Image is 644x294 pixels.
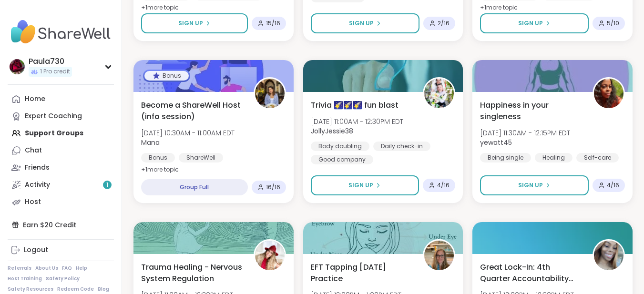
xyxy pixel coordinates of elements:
[594,241,624,270] img: seasonzofapril
[424,241,454,270] img: Jill_B_Gratitude
[76,265,87,272] a: Help
[255,241,285,270] img: CLove
[25,197,41,207] div: Host
[348,181,373,190] span: Sign Up
[141,262,243,284] span: Trauma Healing - Nervous System Regulation
[311,142,369,151] div: Body doubling
[144,71,189,81] div: Bonus
[141,100,243,122] span: Become a ShareWell Host (info session)
[8,275,42,282] a: Host Training
[178,19,203,28] span: Sign Up
[518,181,543,190] span: Sign Up
[607,182,619,189] span: 4 / 16
[480,100,582,122] span: Happiness in your singleness
[141,138,160,147] b: Mana
[349,19,374,28] span: Sign Up
[8,286,53,293] a: Safety Resources
[480,262,582,284] span: Great Lock-In: 4th Quarter Accountability Partner
[480,153,531,162] div: Being single
[576,153,619,162] div: Self-care
[311,100,399,111] span: Trivia 🌠🌠🌠 fun blast
[57,286,94,293] a: Redeem Code
[62,265,72,272] a: FAQ
[424,79,454,108] img: JollyJessie38
[46,275,80,282] a: Safety Policy
[480,138,512,147] b: yewatt45
[8,193,114,211] a: Host
[25,94,45,104] div: Home
[141,153,175,162] div: Bonus
[8,176,114,193] a: Activity1
[311,262,413,284] span: EFT Tapping [DATE] Practice
[311,175,419,195] button: Sign Up
[373,142,430,151] div: Daily check-in
[35,265,58,272] a: About Us
[24,245,48,255] div: Logout
[141,13,248,33] button: Sign Up
[8,142,114,159] a: Chat
[480,175,589,195] button: Sign Up
[255,79,285,108] img: Mana
[25,112,82,121] div: Expert Coaching
[40,68,70,76] span: 1 Pro credit
[8,159,114,176] a: Friends
[311,155,373,164] div: Good company
[141,128,235,138] span: [DATE] 10:30AM - 11:00AM EDT
[8,265,31,272] a: Referrals
[8,216,114,233] div: Earn $20 Credit
[480,128,570,138] span: [DATE] 11:30AM - 12:15PM EDT
[10,59,25,74] img: Paula730
[535,153,572,162] div: Healing
[8,91,114,108] a: Home
[607,20,619,27] span: 5 / 10
[311,126,353,136] b: JollyJessie38
[141,179,248,195] div: Group Full
[311,117,403,126] span: [DATE] 11:00AM - 12:30PM EDT
[29,56,72,67] div: Paula730
[518,19,543,28] span: Sign Up
[437,182,450,189] span: 4 / 16
[438,20,450,27] span: 2 / 16
[106,181,108,189] span: 1
[8,108,114,125] a: Expert Coaching
[179,153,223,162] div: ShareWell
[25,163,50,172] div: Friends
[594,79,624,108] img: yewatt45
[8,242,114,259] a: Logout
[480,13,589,33] button: Sign Up
[311,13,420,33] button: Sign Up
[266,183,280,191] span: 16 / 16
[8,15,114,49] img: ShareWell Nav Logo
[98,286,109,293] a: Blog
[25,146,42,155] div: Chat
[266,20,280,27] span: 15 / 16
[25,180,50,190] div: Activity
